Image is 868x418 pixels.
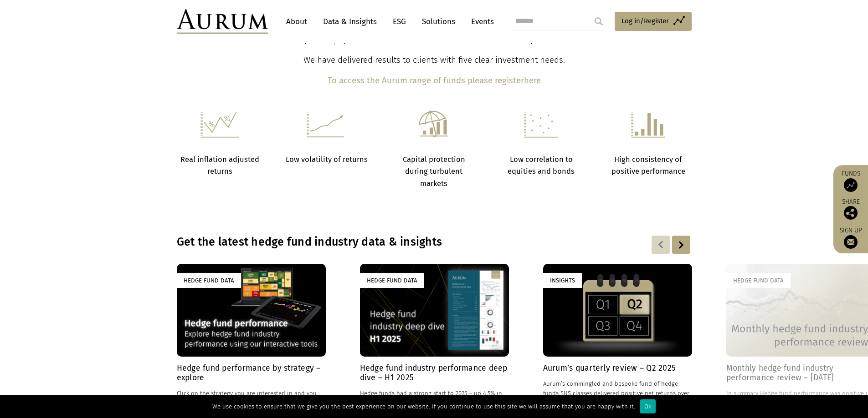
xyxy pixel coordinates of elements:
h4: Hedge fund industry performance deep dive – H1 2025 [360,363,509,383]
p: Click on the strategy you are interested in and you can then click through further into any of in... [177,388,326,417]
span: We have delivered results to clients with five clear investment needs. [303,55,565,65]
img: Aurum [177,9,268,34]
strong: Low correlation to equities and bonds [508,155,575,176]
input: Submit [590,12,608,30]
p: Aurum’s commingled and bespoke fund of hedge funds $US classes delivered positive net returns ove... [543,379,692,418]
a: About [282,13,312,30]
a: Solutions [417,13,460,30]
div: Hedge Fund Data [726,273,791,288]
a: Log in/Register [615,12,692,31]
div: Share [838,199,863,220]
div: Hedge Fund Data [177,273,241,288]
img: Sign up to our newsletter [844,235,858,249]
p: Hedge funds had a strong start to 2025 – up 4.5% in H1, albeit they underperformed bonds, +7.3% a... [360,388,509,417]
a: ESG [388,13,411,30]
strong: Capital protection during turbulent markets [403,155,465,188]
h4: Aurum’s quarterly review – Q2 2025 [543,363,692,373]
strong: High consistency of positive performance [611,155,685,176]
h3: Get the latest hedge fund industry data & insights [177,235,574,249]
span: Log in/Register [621,15,669,26]
b: To access the Aurum range of funds please register [328,76,524,86]
a: Events [467,13,494,30]
strong: Real inflation adjusted returns [180,155,259,176]
a: here [524,76,541,86]
img: Access Funds [844,178,858,192]
h4: Hedge fund performance by strategy – explore [177,363,326,383]
strong: Low volatility of returns [286,155,368,164]
div: Insights [543,273,582,288]
div: Hedge Fund Data [360,273,424,288]
a: Data & Insights [318,13,381,30]
a: Funds [838,170,863,192]
a: Sign up [838,227,863,249]
img: Share this post [844,206,858,220]
div: Ok [640,399,656,413]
